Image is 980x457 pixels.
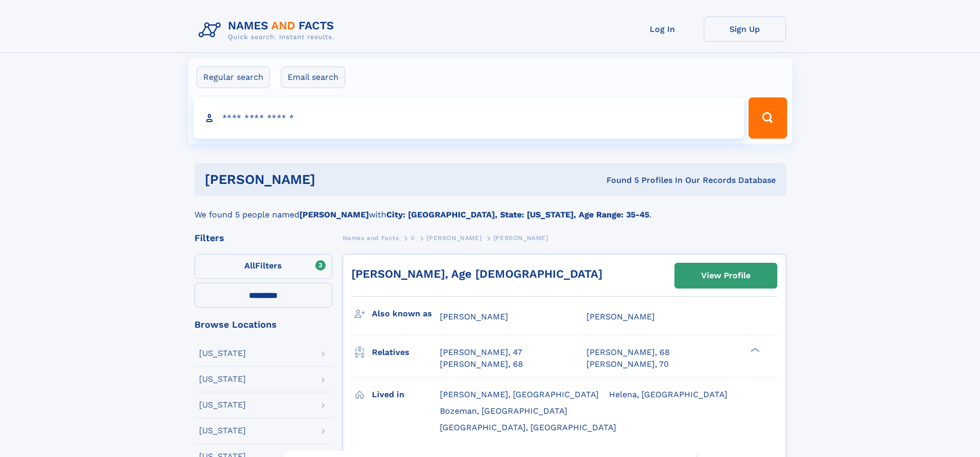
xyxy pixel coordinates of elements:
span: V [411,234,415,242]
span: [PERSON_NAME] [426,234,482,242]
a: [PERSON_NAME], 68 [586,347,670,358]
div: [US_STATE] [199,375,246,383]
a: Log In [621,16,704,42]
span: Helena, [GEOGRAPHIC_DATA] [609,390,727,399]
div: Browse Locations [194,320,332,329]
label: Filters [194,254,332,279]
span: Bozeman, [GEOGRAPHIC_DATA] [440,406,567,416]
h3: Lived in [372,386,440,403]
a: [PERSON_NAME] [426,231,482,244]
a: [PERSON_NAME], 47 [440,347,522,358]
div: ❯ [748,347,760,353]
span: All [244,261,255,270]
h1: [PERSON_NAME] [205,173,461,186]
h3: Relatives [372,344,440,361]
label: Regular search [197,66,270,88]
div: Filters [194,233,332,243]
label: Email search [281,66,345,88]
div: [US_STATE] [199,349,246,358]
h3: Also known as [372,305,440,323]
span: [PERSON_NAME], [GEOGRAPHIC_DATA] [440,390,599,399]
div: View Profile [701,264,751,287]
a: V [411,231,415,244]
a: Names and Facts [343,231,399,244]
div: [US_STATE] [199,401,246,409]
span: [GEOGRAPHIC_DATA], [GEOGRAPHIC_DATA] [440,422,616,432]
a: [PERSON_NAME], 68 [440,359,523,370]
button: Search Button [749,97,787,139]
a: Sign Up [704,16,786,42]
a: View Profile [675,263,777,288]
span: [PERSON_NAME] [493,234,548,242]
a: [PERSON_NAME], Age [DEMOGRAPHIC_DATA] [351,267,602,280]
div: We found 5 people named with . [194,196,786,221]
b: City: [GEOGRAPHIC_DATA], State: [US_STATE], Age Range: 35-45 [386,210,649,219]
span: [PERSON_NAME] [586,312,655,321]
input: search input [193,97,744,139]
div: [US_STATE] [199,427,246,435]
div: Found 5 Profiles In Our Records Database [461,175,776,186]
img: Logo Names and Facts [194,16,343,44]
span: [PERSON_NAME] [440,312,508,321]
b: [PERSON_NAME] [299,210,369,219]
a: [PERSON_NAME], 70 [586,359,669,370]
